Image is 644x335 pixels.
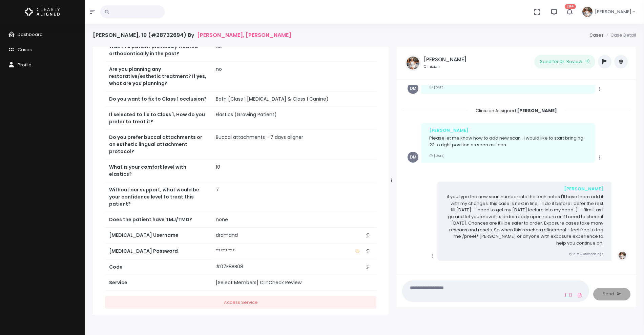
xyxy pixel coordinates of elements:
[216,279,372,286] div: [Select Members] ClinCheck Review
[408,152,418,163] span: DM
[565,4,576,9] span: 284
[105,182,212,212] th: Without our support, what would be your confidence level to treat this patient?
[212,160,376,182] td: 10
[424,64,466,69] small: Clinician
[589,32,604,38] a: Cases
[105,39,212,62] th: Was this patient previously treated orthodontically in the past?
[429,85,444,89] small: [DATE]
[105,296,376,309] a: Access Service
[105,228,212,244] th: [MEDICAL_DATA] Username
[212,130,376,160] td: Buccal attachments - 7 days aligner
[105,259,212,275] th: Code
[105,244,212,259] th: [MEDICAL_DATA] Password
[604,32,636,39] li: Case Detail
[105,160,212,182] th: What is your comfort level with elastics?
[595,8,631,15] span: [PERSON_NAME]
[564,292,573,298] a: Add Loom Video
[212,62,376,91] td: no
[25,5,60,19] img: Logo Horizontal
[445,193,603,246] p: if you type the new scan number into the tech notes I'll have them add it with my changes. this c...
[408,83,418,94] span: DM
[105,130,212,160] th: Do you prefer buccal attachments or an esthetic lingual attachment protocol?
[429,135,587,148] p: Please let me know how to add new scan , I would like to start bringing 23 to right position as s...
[18,62,32,68] span: Profile
[445,186,603,192] div: [PERSON_NAME]
[429,153,444,158] small: [DATE]
[105,212,212,228] th: Does the patient have TMJ/TMD?
[93,32,291,38] h4: [PERSON_NAME], 19 (#28732694) By
[429,127,587,134] div: [PERSON_NAME]
[105,275,212,291] th: Service
[212,212,376,228] td: none
[212,228,376,243] td: dramand
[212,259,376,275] td: #07F8BB08
[569,252,603,256] small: a few seconds ago
[517,107,557,114] b: [PERSON_NAME]
[534,55,595,68] button: Send for Dr. Review
[468,105,565,116] span: Clinician Assigned:
[105,62,212,91] th: Are you planning any restorative/esthetic treatment? If yes, what are you planning?
[212,39,376,62] td: No
[212,182,376,212] td: 7
[105,91,212,107] th: Do you want to fix to Class 1 occlusion?
[18,31,43,38] span: Dashboard
[424,57,466,63] h5: [PERSON_NAME]
[18,46,32,53] span: Cases
[402,85,630,268] div: scrollable content
[197,32,291,38] a: [PERSON_NAME], [PERSON_NAME]
[212,91,376,107] td: Both (Class 1 [MEDICAL_DATA] & Class 1 Canine)
[105,107,212,130] th: If selected to fix to Class 1, How do you prefer to treat it?
[581,6,594,18] img: Header Avatar
[93,47,389,315] div: scrollable content
[212,107,376,130] td: Elastics (Growing Patient)
[576,289,584,301] a: Add Files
